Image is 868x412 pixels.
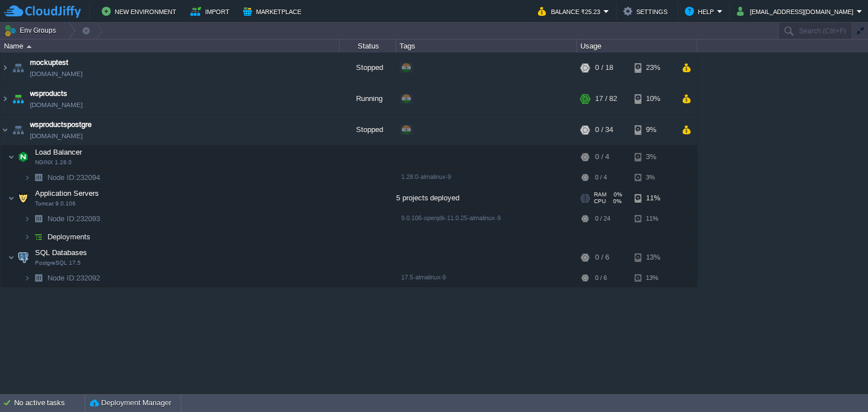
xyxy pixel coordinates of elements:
img: AMDAwAAAACH5BAEAAAAALAAAAAABAAEAAAICRAEAOw== [15,146,31,168]
img: AMDAwAAAACH5BAEAAAAALAAAAAABAAEAAAICRAEAOw== [10,52,26,83]
span: Node ID: [47,274,76,282]
span: PostgreSQL 17.5 [35,260,81,266]
span: Application Servers [34,189,101,198]
a: Node ID:232094 [46,173,102,182]
span: 17.5-almalinux-9 [401,274,446,280]
div: Tags [397,40,576,52]
iframe: chat widget [821,367,857,401]
span: 232092 [46,273,102,283]
button: [EMAIL_ADDRESS][DOMAIN_NAME] [737,5,857,18]
a: [DOMAIN_NAME] [30,99,83,111]
div: 13% [635,269,671,287]
div: Running [340,84,396,114]
span: 232094 [46,173,102,182]
a: [DOMAIN_NAME] [30,68,83,80]
button: Deployment Manager [90,397,171,409]
div: 9% [635,115,671,145]
a: SQL DatabasesPostgreSQL 17.5 [34,248,89,257]
div: Stopped [340,115,396,145]
span: RAM [594,191,606,198]
div: 0 / 18 [595,52,613,83]
img: CloudJiffy [4,5,81,19]
span: CPU [594,198,606,205]
div: Usage [578,40,697,52]
img: AMDAwAAAACH5BAEAAAAALAAAAAABAAEAAAICRAEAOw== [31,210,46,227]
a: Application ServersTomcat 9.0.106 [34,189,101,198]
button: Marketplace [243,5,305,18]
button: New Environment [102,5,180,18]
img: AMDAwAAAACH5BAEAAAAALAAAAAABAAEAAAICRAEAOw== [31,169,46,186]
div: 0 / 4 [595,146,609,168]
div: 10% [635,84,671,114]
div: 0 / 6 [595,246,609,269]
div: 17 / 82 [595,84,617,114]
a: Node ID:232092 [46,273,102,283]
div: 0 / 24 [595,210,610,227]
img: AMDAwAAAACH5BAEAAAAALAAAAAABAAEAAAICRAEAOw== [10,115,26,145]
a: wsproducts [30,88,67,99]
div: 3% [635,146,671,168]
button: Import [190,5,233,18]
span: 9.0.106-openjdk-11.0.25-almalinux-9 [401,214,501,221]
img: AMDAwAAAACH5BAEAAAAALAAAAAABAAEAAAICRAEAOw== [8,146,15,168]
div: Name [1,40,339,52]
span: SQL Databases [34,248,89,257]
div: 11% [635,187,671,209]
span: 0% [610,198,622,205]
span: Node ID: [47,214,76,223]
img: AMDAwAAAACH5BAEAAAAALAAAAAABAAEAAAICRAEAOw== [24,269,31,287]
img: AMDAwAAAACH5BAEAAAAALAAAAAABAAEAAAICRAEAOw== [1,84,10,114]
div: 0 / 4 [595,169,607,186]
div: Stopped [340,52,396,83]
div: 13% [635,246,671,269]
img: AMDAwAAAACH5BAEAAAAALAAAAAABAAEAAAICRAEAOw== [8,187,15,209]
span: Node ID: [47,173,76,182]
span: Load Balancer [34,147,84,157]
div: No active tasks [14,394,85,412]
span: 232093 [46,214,102,223]
div: 0 / 34 [595,115,613,145]
span: 0% [611,191,622,198]
img: AMDAwAAAACH5BAEAAAAALAAAAAABAAEAAAICRAEAOw== [8,246,15,269]
div: 0 / 6 [595,269,607,287]
img: AMDAwAAAACH5BAEAAAAALAAAAAABAAEAAAICRAEAOw== [15,187,31,209]
img: AMDAwAAAACH5BAEAAAAALAAAAAABAAEAAAICRAEAOw== [1,115,10,145]
div: Status [340,40,396,52]
div: 5 projects deployed [396,187,577,209]
img: AMDAwAAAACH5BAEAAAAALAAAAAABAAEAAAICRAEAOw== [1,52,10,83]
img: AMDAwAAAACH5BAEAAAAALAAAAAABAAEAAAICRAEAOw== [24,228,31,246]
img: AMDAwAAAACH5BAEAAAAALAAAAAABAAEAAAICRAEAOw== [31,269,46,287]
span: NGINX 1.28.0 [35,159,72,166]
img: AMDAwAAAACH5BAEAAAAALAAAAAABAAEAAAICRAEAOw== [24,210,31,227]
img: AMDAwAAAACH5BAEAAAAALAAAAAABAAEAAAICRAEAOw== [10,84,26,114]
img: AMDAwAAAACH5BAEAAAAALAAAAAABAAEAAAICRAEAOw== [15,246,31,269]
img: AMDAwAAAACH5BAEAAAAALAAAAAABAAEAAAICRAEAOw== [27,45,32,48]
div: 23% [635,52,671,83]
span: Tomcat 9.0.106 [35,200,76,207]
a: mockuptest [30,57,68,68]
a: wsproductspostgre [30,119,92,130]
div: 11% [635,210,671,227]
div: 3% [635,169,671,186]
a: Deployments [46,232,92,242]
img: AMDAwAAAACH5BAEAAAAALAAAAAABAAEAAAICRAEAOw== [31,228,46,246]
a: Load BalancerNGINX 1.28.0 [34,148,84,156]
button: Env Groups [4,23,60,38]
button: Help [685,5,717,18]
button: Balance ₹25.23 [538,5,604,18]
button: Settings [623,5,671,18]
span: 1.28.0-almalinux-9 [401,173,451,180]
img: AMDAwAAAACH5BAEAAAAALAAAAAABAAEAAAICRAEAOw== [24,169,31,186]
a: Node ID:232093 [46,214,102,223]
a: [DOMAIN_NAME] [30,130,83,142]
